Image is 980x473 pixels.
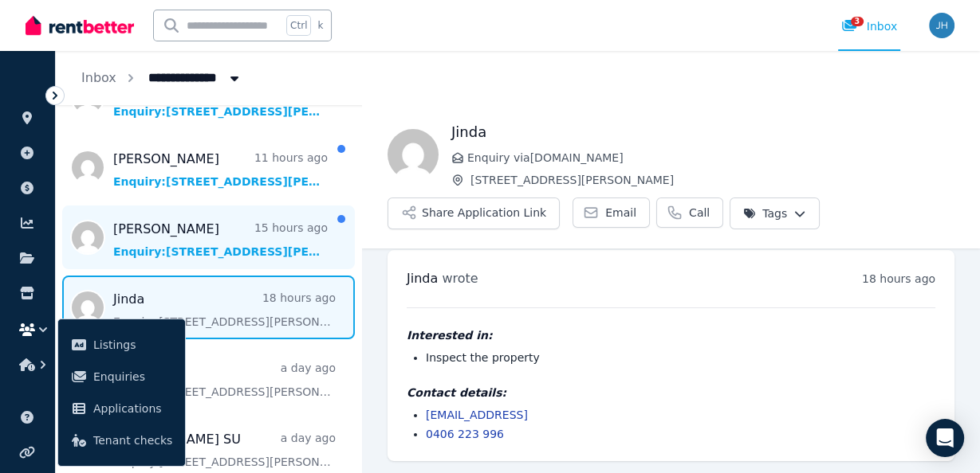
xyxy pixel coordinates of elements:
a: Listings [65,329,179,361]
button: Share Application Link [388,197,560,229]
a: Email [573,197,650,228]
a: [PERSON_NAME] SUa day agoEnquiry:[STREET_ADDRESS][PERSON_NAME]. [113,430,336,470]
span: Call [689,205,710,221]
a: 0406 223 996 [426,428,504,440]
span: Tags [743,205,787,221]
a: [EMAIL_ADDRESS] [426,408,528,421]
span: Enquiry via [DOMAIN_NAME] [467,150,954,166]
a: [PERSON_NAME]11 hours agoEnquiry:[STREET_ADDRESS][PERSON_NAME]. [113,150,328,190]
span: Enquiries [93,367,172,386]
a: Enquiries [65,361,179,393]
img: Jinda [388,129,439,180]
h1: Jinda [451,121,954,143]
h4: Interested in: [407,327,935,343]
a: Inbox [81,70,116,85]
span: Email [605,205,636,221]
span: Listings [93,335,172,354]
span: Tenant checks [93,431,172,450]
span: wrote [442,271,478,286]
span: Ctrl [286,15,311,36]
div: Open Intercom Messenger [926,419,964,457]
div: Inbox [841,18,897,34]
a: [PERSON_NAME]15 hours agoEnquiry:[STREET_ADDRESS][PERSON_NAME]. [113,220,328,260]
button: Tags [730,197,820,229]
span: Jinda [407,271,438,286]
time: 18 hours ago [862,272,935,285]
li: Inspect the property [426,350,935,365]
a: Applications [65,393,179,424]
img: RentBetter [26,14,134,37]
span: 3 [851,17,864,26]
span: Applications [93,399,172,418]
a: Tenant checks [65,424,179,456]
span: k [317,19,323,32]
a: Pengxianga day agoEnquiry:[STREET_ADDRESS][PERSON_NAME]. [113,360,336,400]
a: Jinda18 hours agoEnquiry:[STREET_ADDRESS][PERSON_NAME]. [113,290,336,330]
img: Serenity Stays Management Pty Ltd [929,13,954,38]
h4: Contact details: [407,385,935,401]
a: Call [656,197,723,228]
nav: Breadcrumb [56,51,268,105]
span: [STREET_ADDRESS][PERSON_NAME] [470,172,954,188]
a: Enquiry:[STREET_ADDRESS][PERSON_NAME]. [113,80,328,119]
